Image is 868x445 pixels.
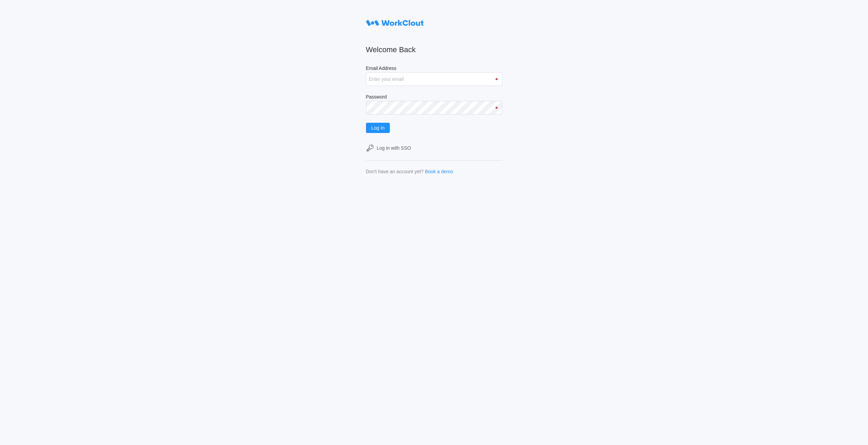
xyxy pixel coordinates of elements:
[425,169,453,174] a: Book a demo
[366,94,502,101] label: Password
[366,169,424,174] div: Don't have an account yet?
[366,72,502,86] input: Enter your email
[366,65,502,72] label: Email Address
[371,125,385,130] span: Log In
[377,145,411,151] div: Log in with SSO
[366,144,502,152] a: Log in with SSO
[366,45,502,55] h2: Welcome Back
[366,123,390,133] button: Log In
